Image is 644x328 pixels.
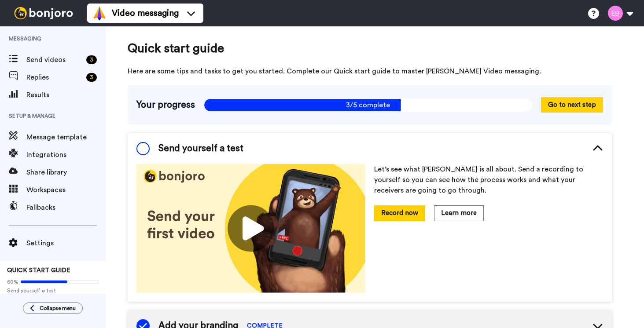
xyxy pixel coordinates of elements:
img: vm-color.svg [92,6,107,20]
span: 60% [7,278,18,285]
div: 3 [86,73,97,82]
span: Here are some tips and tasks to get you started. Complete our Quick start guide to master [PERSON... [128,66,612,77]
span: Share library [26,167,106,178]
p: Let’s see what [PERSON_NAME] is all about. Send a recording to yourself so you can see how the pr... [374,164,603,196]
span: Results [26,90,106,100]
span: Your progress [136,98,195,112]
span: Video messaging [112,7,179,19]
span: Send yourself a test [158,142,243,155]
span: Collapse menu [40,305,76,312]
img: bj-logo-header-white.svg [11,7,77,19]
button: Record now [374,205,425,221]
img: 178eb3909c0dc23ce44563bdb6dc2c11.jpg [136,164,365,293]
button: Collapse menu [23,302,83,314]
span: Send yourself a test [7,287,99,294]
span: Send videos [26,55,83,65]
span: Replies [26,72,83,83]
span: Workspaces [26,185,106,195]
button: Go to next step [541,97,603,113]
div: 3 [86,55,97,64]
button: Learn more [434,205,484,221]
span: QUICK START GUIDE [7,267,70,273]
span: Integrations [26,149,106,160]
span: Quick start guide [128,40,612,57]
span: Message template [26,132,106,142]
span: 3/5 complete [204,98,532,112]
span: Settings [26,238,106,248]
span: Fallbacks [26,202,106,213]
